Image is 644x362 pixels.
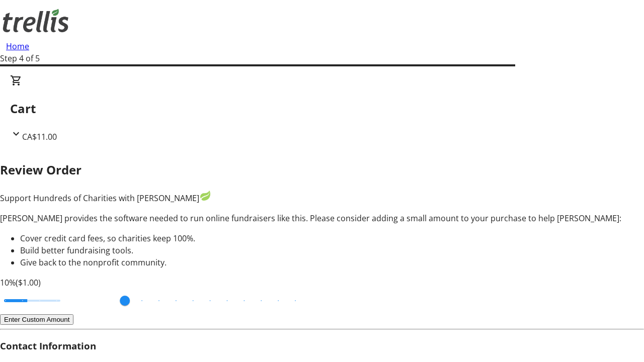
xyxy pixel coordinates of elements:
h2: Cart [10,100,634,118]
li: Build better fundraising tools. [20,244,644,256]
span: CA$11.00 [22,131,57,142]
div: CartCA$11.00 [10,74,634,143]
li: Give back to the nonprofit community. [20,256,644,268]
li: Cover credit card fees, so charities keep 100%. [20,232,644,244]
